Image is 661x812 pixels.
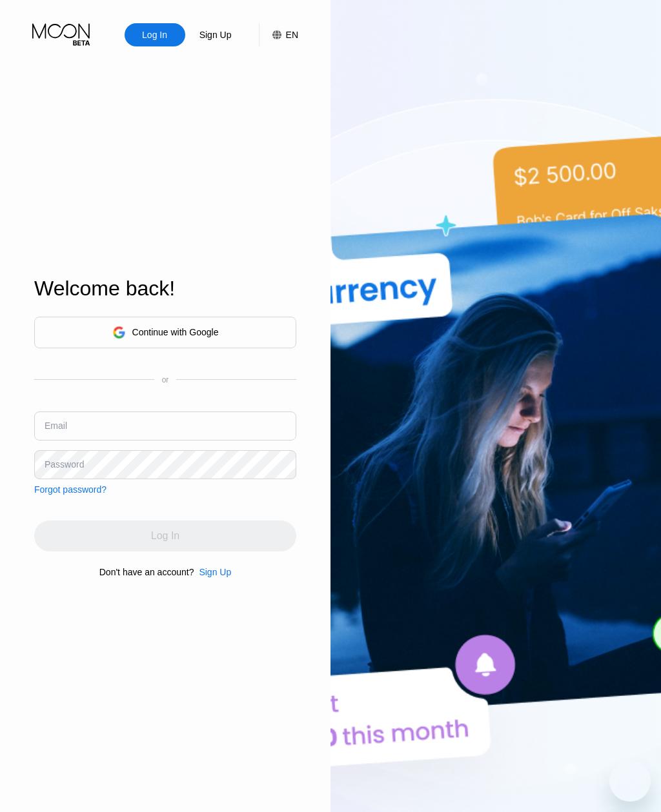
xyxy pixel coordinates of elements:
div: Log In [125,23,185,46]
div: Sign Up [198,28,233,41]
div: EN [286,30,298,40]
div: Don't have an account? [99,567,194,577]
div: Log In [141,28,168,41]
div: Sign Up [194,567,231,577]
div: Welcome back! [34,277,296,301]
div: Sign Up [185,23,246,46]
div: Email [45,421,67,431]
div: Sign Up [199,567,231,577]
div: EN [259,23,298,46]
iframe: Button to launch messaging window [609,760,651,802]
div: Continue with Google [34,317,296,348]
div: Forgot password? [34,484,107,495]
div: or [162,375,169,384]
div: Continue with Google [132,327,219,337]
div: Password [45,459,84,470]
